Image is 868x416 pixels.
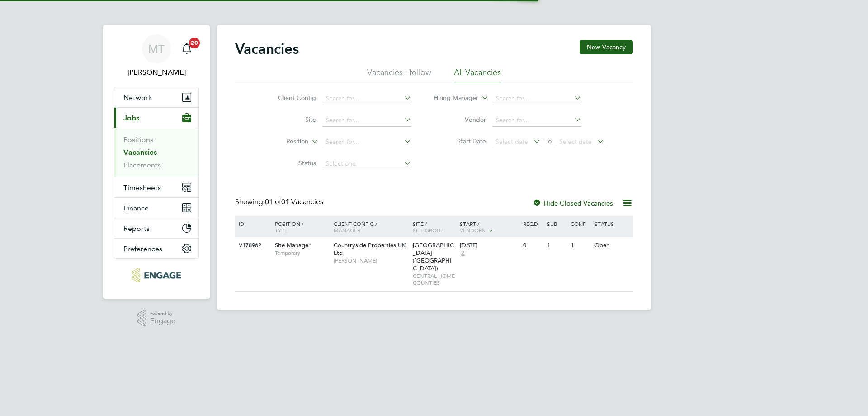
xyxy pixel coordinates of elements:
[114,87,198,107] button: Network
[123,204,149,212] span: Finance
[148,43,165,55] span: MT
[460,249,466,257] span: 2
[137,310,176,327] a: Powered byEngage
[533,199,613,207] label: Hide Closed Vacancies
[322,158,411,170] input: Select one
[322,92,411,105] input: Search for...
[236,237,268,254] div: V178962
[235,197,325,207] div: Showing
[150,317,175,325] span: Engage
[123,224,150,233] span: Reports
[521,216,544,231] div: Reqd
[275,249,329,257] span: Temporary
[132,268,180,282] img: acr-ltd-logo-retina.png
[545,237,568,254] div: 1
[426,94,478,103] label: Hiring Manager
[114,268,199,282] a: Go to home page
[492,92,581,105] input: Search for...
[322,136,411,148] input: Search for...
[150,310,175,317] span: Powered by
[413,226,443,234] span: Site Group
[123,161,161,169] a: Placements
[460,226,485,234] span: Vendors
[322,114,411,127] input: Search for...
[236,216,268,231] div: ID
[264,159,316,167] label: Status
[492,114,581,127] input: Search for...
[275,241,311,249] span: Site Manager
[114,177,198,197] button: Timesheets
[123,93,152,102] span: Network
[367,67,431,83] li: Vacancies I follow
[114,239,198,258] button: Preferences
[123,114,139,122] span: Jobs
[413,241,454,272] span: [GEOGRAPHIC_DATA] ([GEOGRAPHIC_DATA])
[454,67,501,83] li: All Vacancies
[265,197,323,206] span: 01 Vacancies
[103,25,210,299] nav: Main navigation
[542,135,554,147] span: To
[123,183,161,192] span: Timesheets
[114,67,199,78] span: Martina Taylor
[114,128,198,177] div: Jobs
[413,273,456,287] span: CENTRAL HOME COUNTIES
[256,137,308,146] label: Position
[114,34,199,78] a: MT[PERSON_NAME]
[460,242,519,249] div: [DATE]
[123,135,153,144] a: Positions
[545,216,568,231] div: Sub
[189,38,200,48] span: 20
[178,34,196,63] a: 20
[123,148,157,157] a: Vacancies
[568,237,592,254] div: 1
[275,226,288,234] span: Type
[334,257,408,264] span: [PERSON_NAME]
[434,115,486,124] label: Vendor
[559,138,592,146] span: Select date
[264,94,316,102] label: Client Config
[592,216,632,231] div: Status
[264,115,316,124] label: Site
[580,40,633,54] button: New Vacancy
[123,244,162,253] span: Preferences
[434,137,486,145] label: Start Date
[235,40,299,58] h2: Vacancies
[114,198,198,218] button: Finance
[495,138,528,146] span: Select date
[410,216,458,238] div: Site /
[114,218,198,238] button: Reports
[265,197,281,206] span: 01 of
[458,216,521,239] div: Start /
[592,237,632,254] div: Open
[114,108,198,128] button: Jobs
[334,241,406,257] span: Countryside Properties UK Ltd
[568,216,592,231] div: Conf
[268,216,331,238] div: Position /
[334,226,360,234] span: Manager
[331,216,410,238] div: Client Config /
[521,237,544,254] div: 0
